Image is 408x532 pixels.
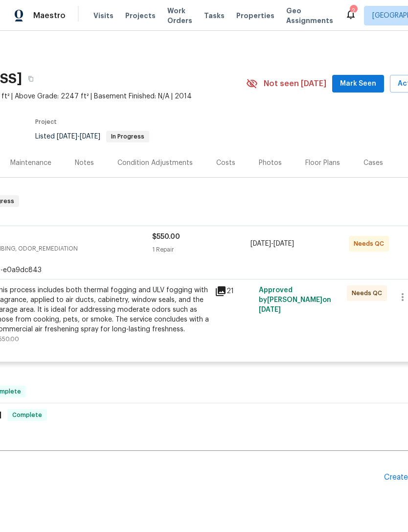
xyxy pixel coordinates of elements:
div: Maintenance [10,158,51,168]
span: - [57,133,100,140]
span: Listed [35,133,149,140]
span: Projects [125,11,156,21]
button: Mark Seen [332,75,384,93]
span: Complete [8,410,46,420]
span: Visits [93,11,113,21]
span: Needs QC [352,288,386,298]
span: Not seen [DATE] [264,79,326,89]
span: Maestro [33,11,66,21]
div: Notes [75,158,94,168]
span: Tasks [204,12,225,19]
span: $550.00 [152,233,180,240]
div: Cases [363,158,383,168]
div: Condition Adjustments [117,158,193,168]
span: Mark Seen [340,78,376,90]
span: Work Orders [167,6,192,25]
span: [DATE] [273,240,294,247]
span: - [250,239,294,249]
div: Costs [216,158,235,168]
span: [DATE] [259,306,281,313]
div: 2 [350,6,357,16]
span: [DATE] [250,240,271,247]
button: Copy Address [22,70,40,88]
span: Approved by [PERSON_NAME] on [259,287,331,313]
div: 21 [215,285,253,297]
span: Project [35,119,57,125]
div: Photos [259,158,282,168]
div: 1 Repair [152,245,250,254]
div: Floor Plans [305,158,340,168]
span: In Progress [107,134,148,139]
span: Properties [236,11,274,21]
span: Geo Assignments [286,6,333,25]
span: [DATE] [80,133,100,140]
span: [DATE] [57,133,77,140]
span: Needs QC [354,239,388,249]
